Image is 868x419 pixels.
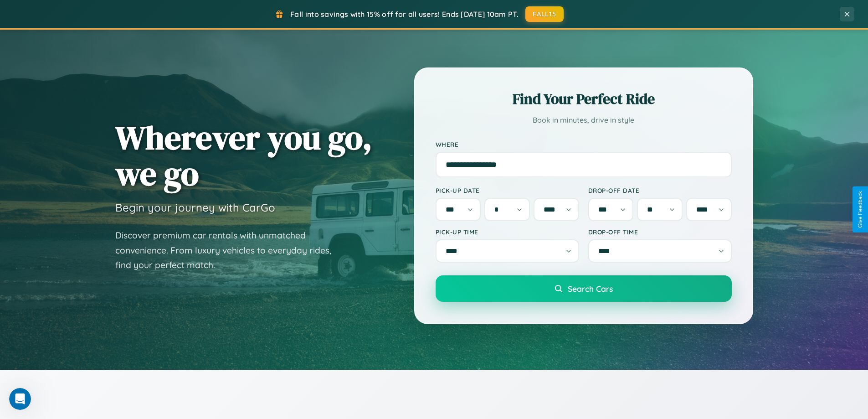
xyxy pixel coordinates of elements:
label: Drop-off Time [588,228,732,236]
p: Book in minutes, drive in style [436,114,732,127]
h1: Wherever you go, we go [115,119,372,191]
h2: Find Your Perfect Ride [436,89,732,109]
button: FALL15 [525,6,564,22]
div: Give Feedback [857,191,863,228]
p: Discover premium car rentals with unmatched convenience. From luxury vehicles to everyday rides, ... [115,228,343,273]
button: Search Cars [436,275,732,302]
h3: Begin your journey with CarGo [115,201,275,214]
label: Where [436,140,732,148]
iframe: Intercom live chat [9,388,31,410]
label: Pick-up Date [436,186,579,194]
label: Pick-up Time [436,228,579,236]
label: Drop-off Date [588,186,732,194]
span: Search Cars [568,284,613,294]
span: Fall into savings with 15% off for all users! Ends [DATE] 10am PT. [290,10,519,19]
